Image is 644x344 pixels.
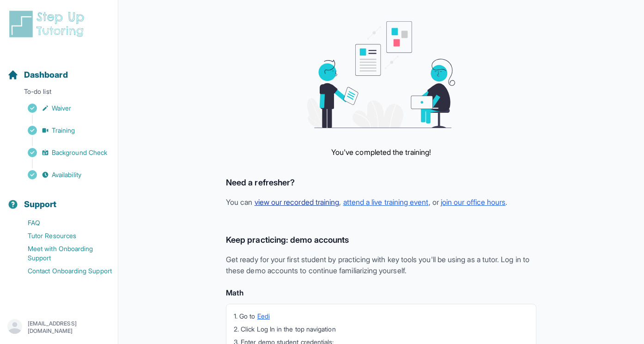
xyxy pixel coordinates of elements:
button: Dashboard [4,54,114,85]
li: 1. Go to [234,312,529,321]
img: logo [7,9,90,39]
span: Background Check [52,148,107,157]
span: Availability [52,170,81,179]
a: Training [7,124,118,137]
a: FAQ [7,216,118,229]
a: view our recorded training [255,197,340,207]
span: Dashboard [24,68,68,81]
h3: Need a refresher? [226,176,536,189]
a: join our office hours [441,197,505,207]
a: Meet with Onboarding Support [7,242,118,264]
span: Waiver [52,104,71,113]
p: To-do list [4,87,114,100]
a: Background Check [7,146,118,159]
p: You can , , or . [226,197,536,208]
h4: Math [226,287,536,298]
h3: Keep practicing: demo accounts [226,233,536,246]
a: Tutor Resources [7,229,118,242]
a: attend a live training event [343,197,429,207]
a: Waiver [7,102,118,115]
button: [EMAIL_ADDRESS][DOMAIN_NAME] [7,319,110,336]
li: 2. Click Log In in the top navigation [234,325,529,334]
a: Availability [7,168,118,181]
img: meeting graphic [307,21,455,128]
p: Get ready for your first student by practicing with key tools you'll be using as a tutor. Log in ... [226,254,536,276]
button: Support [4,183,114,215]
span: Support [24,198,57,211]
a: Dashboard [7,68,68,81]
p: [EMAIL_ADDRESS][DOMAIN_NAME] [28,320,110,335]
a: Contact Onboarding Support [7,264,118,277]
a: Eedi [257,312,270,320]
span: Training [52,126,75,135]
p: You've completed the training! [331,147,431,158]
